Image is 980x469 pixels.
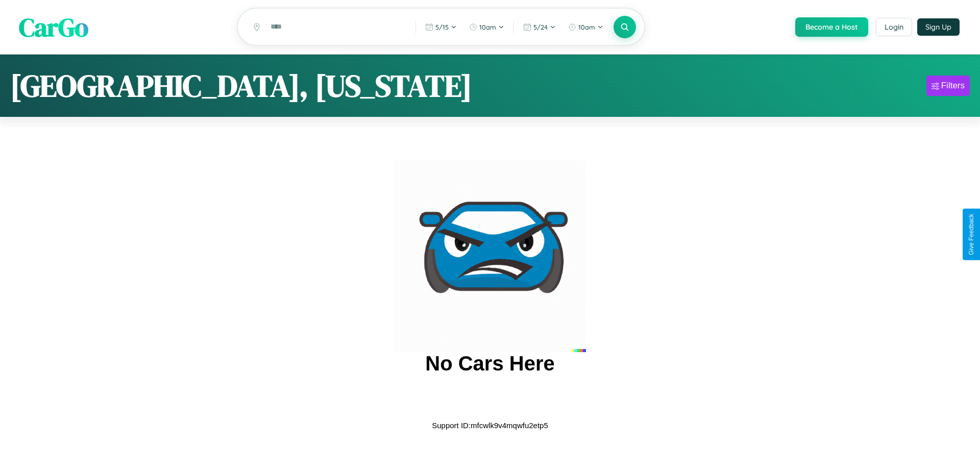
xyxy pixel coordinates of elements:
h2: No Cars Here [425,352,554,375]
span: 10am [479,23,496,31]
button: 10am [464,19,509,35]
button: 10am [563,19,608,35]
div: Give Feedback [968,214,975,255]
button: 5/15 [420,19,462,35]
button: Filters [926,76,970,96]
div: Filters [941,81,965,91]
button: Become a Host [795,17,868,37]
h1: [GEOGRAPHIC_DATA], [US_STATE] [10,65,472,107]
span: 10am [578,23,595,31]
img: car [394,160,586,352]
button: 5/24 [518,19,561,35]
span: 5 / 24 [533,23,548,31]
span: CarGo [19,9,88,44]
p: Support ID: mfcwlk9v4mqwfu2etp5 [432,418,548,432]
button: Login [876,18,912,36]
span: 5 / 15 [435,23,449,31]
button: Sign Up [917,18,960,36]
